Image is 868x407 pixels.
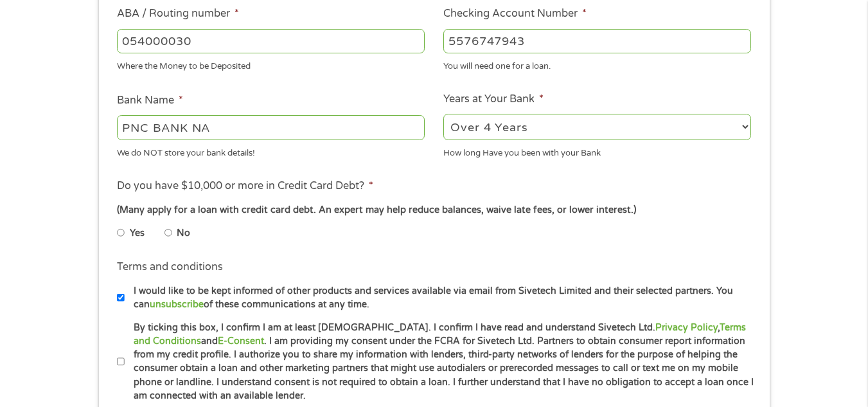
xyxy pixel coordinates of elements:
[117,94,183,107] label: Bank Name
[443,7,587,21] label: Checking Account Number
[125,284,755,312] label: I would like to be kept informed of other products and services available via email from Sivetech...
[117,260,223,274] label: Terms and conditions
[134,322,746,347] a: Terms and Conditions
[117,179,373,193] label: Do you have $10,000 or more in Credit Card Debt?
[125,321,755,403] label: By ticking this box, I confirm I am at least [DEMOGRAPHIC_DATA]. I confirm I have read and unders...
[117,203,750,217] div: (Many apply for a loan with credit card debt. An expert may help reduce balances, waive late fees...
[443,93,544,106] label: Years at Your Bank
[443,56,751,73] div: You will need one for a loan.
[130,226,145,240] label: Yes
[218,336,264,347] a: E-Consent
[117,56,425,73] div: Where the Money to be Deposited
[443,142,751,159] div: How long Have you been with your Bank
[655,322,718,333] a: Privacy Policy
[117,29,425,53] input: 263177916
[117,7,239,21] label: ABA / Routing number
[150,299,204,310] a: unsubscribe
[177,226,190,240] label: No
[117,142,425,159] div: We do NOT store your bank details!
[443,29,751,53] input: 345634636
